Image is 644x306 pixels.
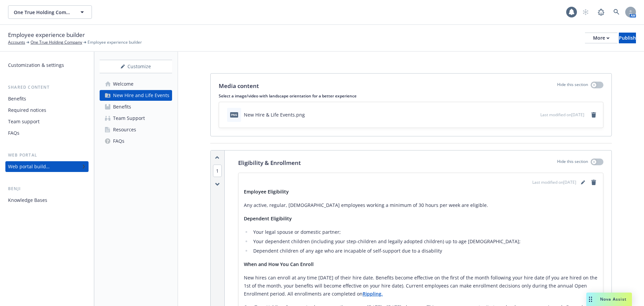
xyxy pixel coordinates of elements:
[244,274,598,298] p: New hires can enroll at any time [DATE] of their hire date. Benefits become effective on the firs...
[244,215,292,222] strong: Dependent Eligibility
[521,111,526,118] button: download file
[532,111,538,118] button: preview file
[251,247,598,255] li: Dependent children of any age who are incapable of self-support due to a disability
[100,124,172,135] a: Resources
[579,5,592,19] a: Start snowing
[238,159,301,167] p: Eligibility & Enrollment
[5,93,89,104] a: Benefits
[5,185,89,192] div: Benji
[619,33,636,43] button: Publish
[100,136,172,146] a: FAQs
[113,113,145,124] div: Team Support
[31,39,82,45] a: One True Holding Company
[244,261,314,267] strong: When and How You Can Enroll
[219,93,603,99] p: Select a image/video with landscape orientation for a better experience
[213,165,222,177] span: 1
[5,84,89,91] div: Shared content
[594,5,608,19] a: Report a Bug
[590,111,598,119] a: remove
[100,101,172,112] a: Benefits
[213,167,222,174] button: 1
[557,82,588,90] p: Hide this section
[8,31,85,39] span: Employee experience builder
[363,291,383,297] a: Rippling.
[100,113,172,124] a: Team Support
[8,5,92,19] button: One True Holding Company
[8,60,64,71] div: Customization & settings
[244,188,289,195] strong: Employee Eligibility
[100,60,172,73] button: Customize
[219,82,259,90] p: Media content
[244,111,305,118] div: New Hire & Life Events.png
[8,105,46,116] div: Required notices
[8,93,26,104] div: Benefits
[586,293,595,306] div: Drag to move
[88,39,142,45] span: Employee experience builder
[600,296,627,302] span: Nova Assist
[585,33,618,43] button: More
[540,112,584,118] span: Last modified on [DATE]
[5,152,89,159] div: Web portal
[113,90,169,101] div: New Hire and Life Events
[5,105,89,116] a: Required notices
[586,293,632,306] button: Nova Assist
[251,237,598,246] li: Your dependent children (including your step-children and legally adopted children) up to age [DE...
[8,195,47,206] div: Knowledge Bases
[251,228,598,236] li: Your legal spouse or domestic partner;
[230,112,238,117] span: png
[113,101,131,112] div: Benefits
[5,195,89,206] a: Knowledge Bases
[113,136,124,146] div: FAQs
[593,33,609,43] div: More
[100,79,172,89] a: Welcome
[8,128,19,138] div: FAQs
[579,178,587,186] a: editPencil
[590,178,598,186] a: remove
[532,179,576,185] span: Last modified on [DATE]
[5,60,89,71] a: Customization & settings
[8,116,40,127] div: Team support
[100,90,172,101] a: New Hire and Life Events
[113,79,133,89] div: Welcome
[14,9,72,16] span: One True Holding Company
[8,161,50,172] div: Web portal builder
[5,161,89,172] a: Web portal builder
[5,116,89,127] a: Team support
[610,5,623,19] a: Search
[8,39,25,45] a: Accounts
[5,128,89,138] a: FAQs
[113,124,136,135] div: Resources
[244,201,598,209] p: Any active, regular, [DEMOGRAPHIC_DATA] employees working a minimum of 30 hours per week are elig...
[557,159,588,167] p: Hide this section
